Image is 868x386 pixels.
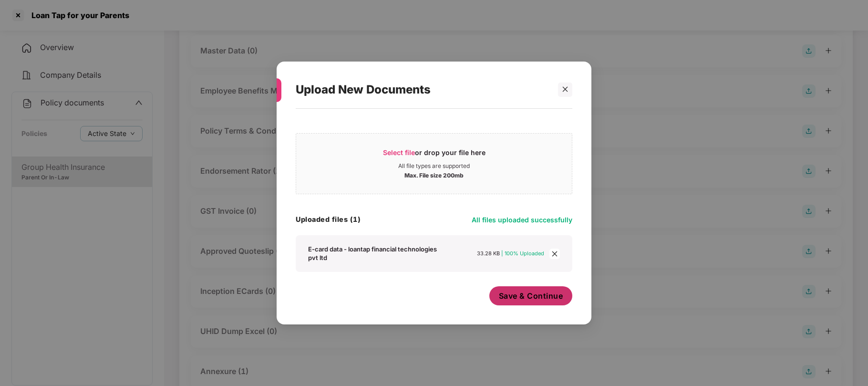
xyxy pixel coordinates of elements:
[477,250,500,257] span: 33.28 KB
[398,162,470,170] div: All file types are supported
[472,216,572,224] span: All files uploaded successfully
[296,215,361,224] h4: Uploaded files (1)
[296,141,572,187] span: Select fileor drop your file hereAll file types are supportedMax. File size 200mb
[549,249,560,259] span: close
[404,170,464,179] div: Max. File size 200mb
[308,245,438,262] div: E-card data - loantap financial technologies pvt ltd
[383,148,486,162] div: or drop your file here
[499,291,563,301] span: Save & Continue
[296,71,549,108] div: Upload New Documents
[501,250,544,257] span: | 100% Uploaded
[489,286,573,305] button: Save & Continue
[562,86,568,93] span: close
[383,148,415,156] span: Select file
